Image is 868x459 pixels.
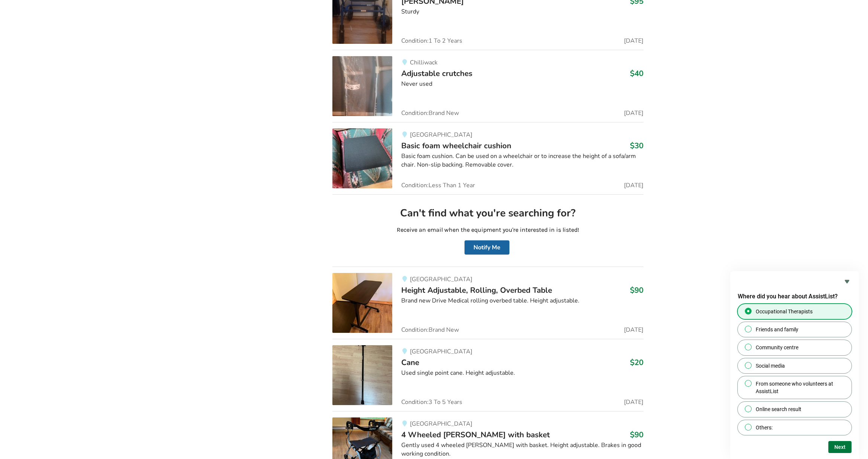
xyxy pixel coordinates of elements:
[332,267,643,339] a: bedroom equipment-height adjustable, rolling, overbed table[GEOGRAPHIC_DATA]Height Adjustable, Ro...
[630,141,643,151] h3: $30
[828,441,852,453] button: Next question
[738,304,852,435] div: Where did you hear about AssistList?
[332,345,392,405] img: mobility-cane
[410,58,438,67] span: Chilliwack
[630,430,643,440] h3: $90
[332,128,392,188] img: mobility-basic foam wheelchair cushion
[338,207,637,220] h2: Can't find what you're searching for?
[630,69,643,78] h3: $40
[401,68,472,79] span: Adjustable crutches
[624,110,643,116] span: [DATE]
[624,327,643,333] span: [DATE]
[756,326,798,333] span: Friends and family
[401,80,643,88] div: Never used
[630,285,643,295] h3: $90
[401,110,459,116] span: Condition: Brand New
[738,277,852,453] div: Where did you hear about AssistList?
[756,405,801,413] span: Online search result
[401,182,475,188] span: Condition: Less Than 1 Year
[401,441,643,458] div: Gently used 4 wheeled [PERSON_NAME] with basket. Height adjustable. Brakes in good working condit...
[338,226,637,234] p: Receive an email when the equipment you're interested in is listed!
[410,131,472,139] span: [GEOGRAPHIC_DATA]
[756,380,846,395] span: From someone who volunteers at AssistList
[401,369,643,377] div: Used single point cane. Height adjustable.
[410,420,472,428] span: [GEOGRAPHIC_DATA]
[401,285,552,295] span: Height Adjustable, Rolling, Overbed Table
[401,429,550,440] span: 4 Wheeled [PERSON_NAME] with basket
[332,339,643,411] a: mobility-cane[GEOGRAPHIC_DATA]Cane$20Used single point cane. Height adjustable.Condition:3 To 5 Y...
[624,399,643,405] span: [DATE]
[401,7,643,16] div: Sturdy
[401,297,643,305] div: Brand new Drive Medical rolling overbed table. Height adjustable.
[756,308,813,315] span: Occupational Therapists
[630,358,643,367] h3: $20
[401,152,643,169] div: Basic foam cushion. Can be used on a wheelchair or to increase the height of a sofa/arm chair. No...
[410,347,472,356] span: [GEOGRAPHIC_DATA]
[401,38,462,44] span: Condition: 1 To 2 Years
[332,56,392,116] img: mobility-adjustable crutches
[756,344,798,351] span: Community centre
[332,50,643,122] a: mobility-adjustable crutches ChilliwackAdjustable crutches$40Never usedCondition:Brand New[DATE]
[410,275,472,283] span: [GEOGRAPHIC_DATA]
[624,182,643,188] span: [DATE]
[332,122,643,194] a: mobility-basic foam wheelchair cushion[GEOGRAPHIC_DATA]Basic foam wheelchair cushion$30Basic foam...
[465,240,509,255] button: Notify Me
[624,38,643,44] span: [DATE]
[401,140,511,151] span: Basic foam wheelchair cushion
[401,399,462,405] span: Condition: 3 To 5 Years
[401,327,459,333] span: Condition: Brand New
[738,292,852,301] h2: Where did you hear about AssistList?
[756,424,773,431] span: Others:
[756,362,785,370] span: Social media
[401,357,419,368] span: Cane
[332,273,392,333] img: bedroom equipment-height adjustable, rolling, overbed table
[843,277,852,286] button: Hide survey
